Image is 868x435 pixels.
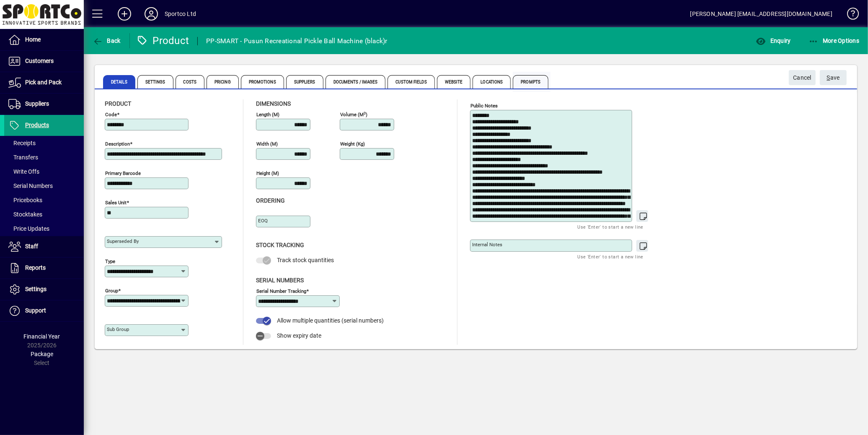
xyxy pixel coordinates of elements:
[277,317,384,324] span: Allow multiple quantities (serial numbers)
[513,75,548,89] span: Prompts
[4,51,84,72] a: Customers
[176,75,205,89] span: Costs
[4,236,84,257] a: Staff
[690,7,832,21] div: [PERSON_NAME] [EMAIL_ADDRESS][DOMAIN_NAME]
[4,258,84,279] a: Reports
[4,94,84,115] a: Suppliers
[165,7,196,21] div: Sportco Ltd
[8,154,38,161] span: Transfers
[138,6,165,21] button: Profile
[789,70,816,85] button: Cancel
[207,75,239,89] span: Pricing
[25,57,54,64] span: Customers
[4,279,84,300] a: Settings
[756,37,790,44] span: Enquiry
[340,112,367,117] mat-label: Volume (m )
[286,75,323,89] span: Suppliers
[277,332,321,339] span: Show expiry date
[364,111,366,115] sup: 3
[8,225,49,232] span: Price Updates
[90,33,123,48] button: Back
[4,221,84,236] a: Price Updates
[105,288,118,294] mat-label: Group
[256,100,291,107] span: Dimensions
[105,200,127,206] mat-label: Sales unit
[24,333,60,340] span: Financial Year
[8,168,39,175] span: Write Offs
[4,193,84,207] a: Pricebooks
[578,222,643,232] mat-hint: Use 'Enter' to start a new line
[84,33,130,48] app-page-header-button: Back
[25,100,49,107] span: Suppliers
[277,257,334,263] span: Track stock quantities
[841,2,858,29] a: Knowledge Base
[105,170,141,176] mat-label: Primary barcode
[4,164,84,179] a: Write Offs
[4,179,84,193] a: Serial Numbers
[578,252,643,261] mat-hint: Use 'Enter' to start a new line
[256,112,279,117] mat-label: Length (m)
[437,75,471,89] span: Website
[4,72,84,93] a: Pick and Pack
[256,242,304,248] span: Stock Tracking
[25,264,46,271] span: Reports
[4,300,84,321] a: Support
[25,286,46,292] span: Settings
[111,6,138,21] button: Add
[256,141,278,147] mat-label: Width (m)
[256,288,306,294] mat-label: Serial Number tracking
[137,75,173,89] span: Settings
[8,211,42,218] span: Stocktakes
[105,141,130,147] mat-label: Description
[25,79,62,86] span: Pick and Pack
[473,75,511,89] span: Locations
[25,122,49,128] span: Products
[105,100,131,107] span: Product
[105,112,117,117] mat-label: Code
[107,238,139,244] mat-label: Superseded by
[4,29,84,50] a: Home
[25,307,46,314] span: Support
[472,242,502,247] mat-label: Internal Notes
[136,34,189,47] div: Product
[107,326,129,332] mat-label: Sub group
[806,33,862,48] button: More Options
[827,71,840,85] span: ave
[809,37,860,44] span: More Options
[241,75,284,89] span: Promotions
[4,136,84,150] a: Receipts
[8,140,36,146] span: Receipts
[820,70,847,85] button: Save
[325,75,386,89] span: Documents / Images
[31,351,53,357] span: Package
[387,75,434,89] span: Custom Fields
[8,182,53,189] span: Serial Numbers
[256,197,285,204] span: Ordering
[206,34,387,48] div: PP-SMART - Pusun Recreational Pickle Ball Machine (black)r
[258,218,268,224] mat-label: EOQ
[105,258,115,264] mat-label: Type
[25,243,38,250] span: Staff
[340,141,365,147] mat-label: Weight (Kg)
[93,37,121,44] span: Back
[470,103,498,109] mat-label: Public Notes
[827,74,830,81] span: S
[793,71,811,85] span: Cancel
[256,170,279,176] mat-label: Height (m)
[256,277,304,284] span: Serial Numbers
[4,150,84,164] a: Transfers
[4,207,84,221] a: Stocktakes
[103,75,135,89] span: Details
[754,33,793,48] button: Enquiry
[25,36,41,43] span: Home
[8,197,42,203] span: Pricebooks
